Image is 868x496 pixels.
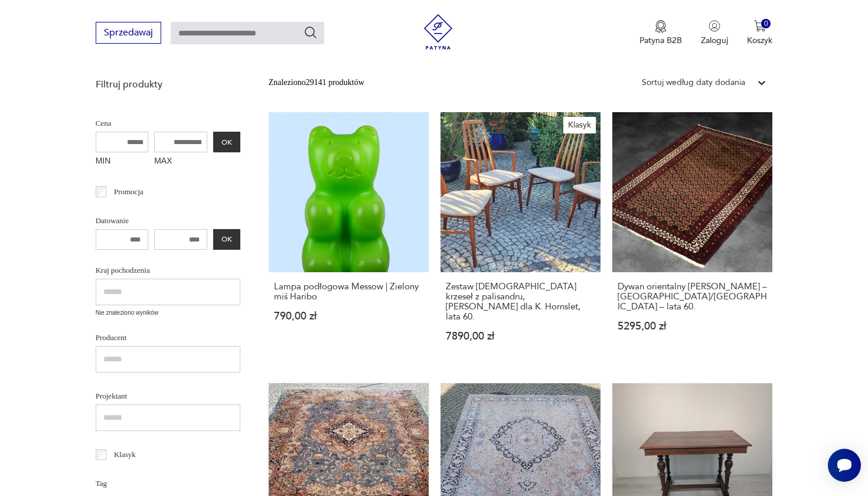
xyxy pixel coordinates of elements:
[114,448,136,461] p: Klasyk
[96,264,240,277] p: Kraj pochodzenia
[655,20,667,33] img: Ikona medalu
[96,30,161,38] a: Sprzedawaj
[639,20,682,46] a: Ikona medaluPatyna B2B
[96,117,240,130] p: Cena
[639,20,682,46] button: Patyna B2B
[304,25,318,40] button: Szukaj
[96,78,240,91] p: Filtruj produkty
[747,35,772,46] p: Koszyk
[96,390,240,403] p: Projektant
[269,112,429,364] a: Lampa podłogowa Messow | Zielony miś HariboLampa podłogowa Messow | Zielony miś Haribo790,00 zł
[420,14,456,50] img: Patyna - sklep z meblami i dekoracjami vintage
[747,20,772,46] button: 0Koszyk
[642,76,745,89] div: Sortuj według daty dodania
[96,214,240,227] p: Datowanie
[618,321,767,331] p: 5295,00 zł
[701,20,728,46] button: Zaloguj
[639,35,682,46] p: Patyna B2B
[96,331,240,344] p: Producent
[761,19,771,29] div: 0
[96,22,161,44] button: Sprzedawaj
[612,112,772,364] a: Dywan orientalny Mir - Saruk – Persja/Iran – lata 60.Dywan orientalny [PERSON_NAME] – [GEOGRAPHIC...
[828,449,861,482] iframe: Smartsupp widget button
[446,331,595,341] p: 7890,00 zł
[440,112,601,364] a: KlasykZestaw duńskich krzeseł z palisandru, Niels Koefoed dla K. Hornslet, lata 60.Zestaw [DEMOGR...
[213,132,240,152] button: OK
[701,35,728,46] p: Zaloguj
[154,152,207,171] label: MAX
[213,229,240,250] button: OK
[274,311,423,321] p: 790,00 zł
[269,76,364,89] div: Znaleziono 29141 produktów
[754,20,766,32] img: Ikona koszyka
[709,20,720,32] img: Ikonka użytkownika
[618,282,767,312] h3: Dywan orientalny [PERSON_NAME] – [GEOGRAPHIC_DATA]/[GEOGRAPHIC_DATA] – lata 60.
[446,282,595,322] h3: Zestaw [DEMOGRAPHIC_DATA] krzeseł z palisandru, [PERSON_NAME] dla K. Hornslet, lata 60.
[96,477,240,490] p: Tag
[96,152,149,171] label: MIN
[274,282,423,302] h3: Lampa podłogowa Messow | Zielony miś Haribo
[96,308,240,318] p: Nie znaleziono wyników
[114,185,143,198] p: Promocja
